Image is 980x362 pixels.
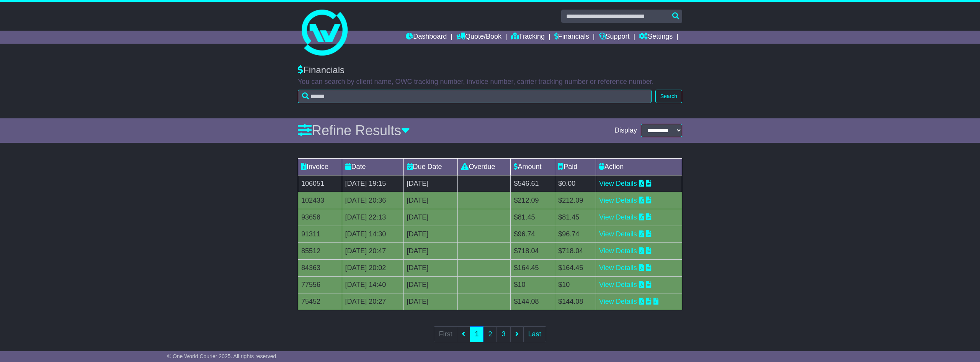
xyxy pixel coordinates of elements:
[639,31,673,44] a: Settings
[511,158,555,175] td: Amount
[403,226,458,242] td: [DATE]
[298,226,342,242] td: 91311
[497,326,510,342] a: 3
[599,264,637,272] a: View Details
[403,158,458,175] td: Due Date
[298,158,342,175] td: Invoice
[599,281,637,288] a: View Details
[342,158,403,175] td: Date
[599,180,637,187] a: View Details
[511,209,555,226] td: $81.45
[599,230,637,238] a: View Details
[511,226,555,242] td: $96.74
[342,259,403,276] td: [DATE] 20:02
[599,247,637,255] a: View Details
[599,213,637,221] a: View Details
[511,192,555,209] td: $212.09
[555,276,596,293] td: $10
[403,192,458,209] td: [DATE]
[554,31,589,44] a: Financials
[511,175,555,192] td: $546.61
[403,276,458,293] td: [DATE]
[596,158,682,175] td: Action
[298,276,342,293] td: 77556
[298,123,410,138] a: Refine Results
[298,259,342,276] td: 84363
[470,326,483,342] a: 1
[403,293,458,310] td: [DATE]
[342,226,403,242] td: [DATE] 14:30
[555,259,596,276] td: $164.45
[342,242,403,259] td: [DATE] 20:47
[298,65,682,76] div: Financials
[599,298,637,305] a: View Details
[599,31,630,44] a: Support
[555,293,596,310] td: $144.08
[406,31,447,44] a: Dashboard
[298,78,682,86] p: You can search by client name, OWC tracking number, invoice number, carrier tracking number or re...
[599,197,637,204] a: View Details
[403,242,458,259] td: [DATE]
[555,175,596,192] td: $0.00
[511,276,555,293] td: $10
[342,276,403,293] td: [DATE] 14:40
[403,175,458,192] td: [DATE]
[456,31,501,44] a: Quote/Book
[458,158,511,175] td: Overdue
[298,192,342,209] td: 102433
[298,293,342,310] td: 75452
[555,209,596,226] td: $81.45
[298,242,342,259] td: 85512
[403,209,458,226] td: [DATE]
[298,175,342,192] td: 106051
[342,209,403,226] td: [DATE] 22:13
[483,326,497,342] a: 2
[167,353,278,359] span: © One World Courier 2025. All rights reserved.
[555,192,596,209] td: $212.09
[523,326,546,342] a: Last
[511,293,555,310] td: $144.08
[655,90,682,103] button: Search
[342,192,403,209] td: [DATE] 20:36
[555,242,596,259] td: $718.04
[511,259,555,276] td: $164.45
[403,259,458,276] td: [DATE]
[511,31,545,44] a: Tracking
[614,126,637,135] span: Display
[342,293,403,310] td: [DATE] 20:27
[511,242,555,259] td: $718.04
[298,209,342,226] td: 93658
[555,226,596,242] td: $96.74
[555,158,596,175] td: Paid
[342,175,403,192] td: [DATE] 19:15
